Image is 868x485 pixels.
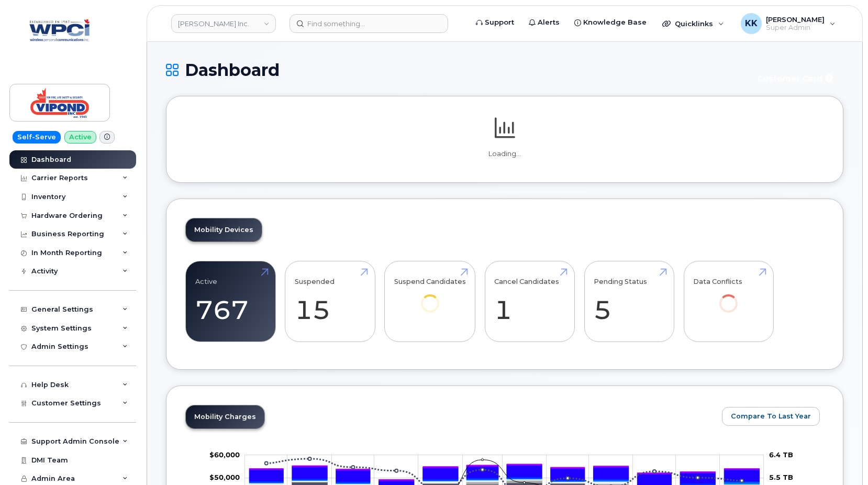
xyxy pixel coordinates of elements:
p: Loading... [185,149,824,159]
tspan: $60,000 [209,450,240,459]
button: Compare To Last Year [722,407,820,426]
a: Cancel Candidates 1 [494,267,565,336]
g: $0 [209,473,240,482]
tspan: 6.4 TB [769,450,793,459]
h1: Dashboard [166,61,744,79]
a: Mobility Charges [186,405,264,428]
a: Pending Status 5 [594,267,664,336]
button: Customer Card [749,69,843,87]
tspan: 5.5 TB [769,473,793,482]
tspan: $50,000 [209,473,240,482]
g: $0 [209,450,240,459]
a: Suspended 15 [295,267,365,336]
a: Mobility Devices [186,218,262,241]
a: Data Conflicts [693,267,764,327]
a: Active 767 [195,267,266,336]
span: Compare To Last Year [731,411,811,421]
a: Suspend Candidates [394,267,466,327]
